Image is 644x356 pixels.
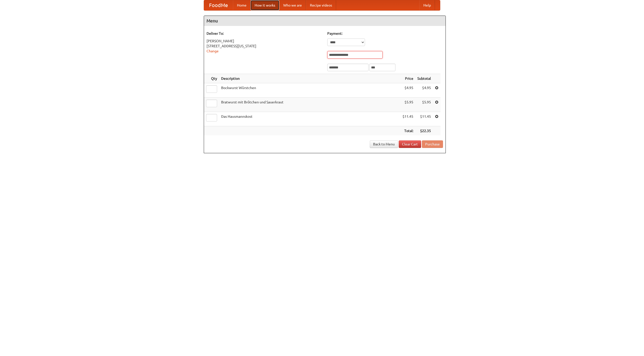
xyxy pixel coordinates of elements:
[400,74,415,83] th: Price
[400,126,415,136] th: Total:
[419,0,435,10] a: Help
[327,31,443,36] h5: Payment:
[400,98,415,112] td: $5.95
[415,126,433,136] th: $22.35
[251,0,279,10] a: How it works
[219,83,400,98] td: Bockwurst Würstchen
[370,140,398,148] a: Back to Menu
[204,0,233,10] a: FoodMe
[415,83,433,98] td: $4.95
[415,98,433,112] td: $5.95
[207,38,322,44] div: [PERSON_NAME]
[415,74,433,83] th: Subtotal
[207,49,219,53] a: Change
[204,16,446,26] h4: Menu
[204,74,219,83] th: Qty
[219,98,400,112] td: Bratwurst mit Brötchen und Sauerkraut
[400,112,415,126] td: $11.45
[422,140,443,148] button: Purchase
[399,140,421,148] a: Clear Cart
[400,83,415,98] td: $4.95
[219,112,400,126] td: Das Hausmannskost
[219,74,400,83] th: Description
[306,0,336,10] a: Recipe videos
[207,44,322,49] div: [STREET_ADDRESS][US_STATE]
[415,112,433,126] td: $11.45
[279,0,306,10] a: Who we are
[233,0,251,10] a: Home
[207,31,322,36] h5: Deliver To:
